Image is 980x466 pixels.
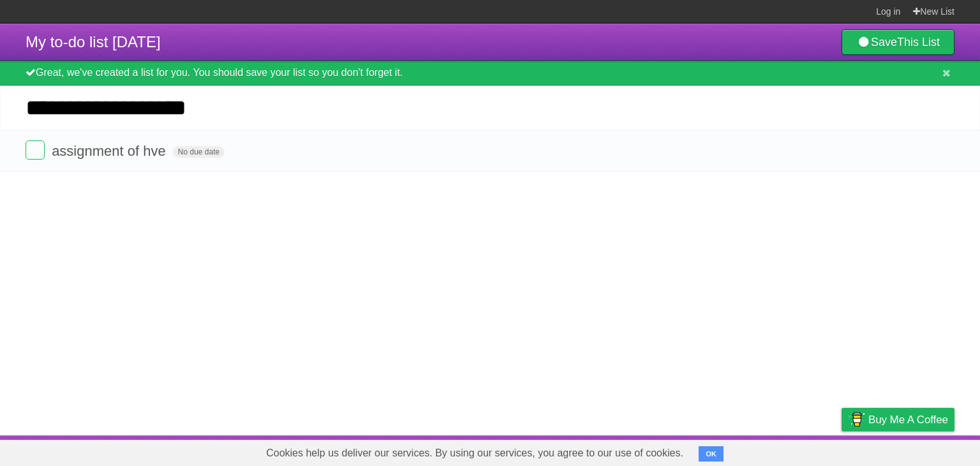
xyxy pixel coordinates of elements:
[842,408,954,432] a: Buy me a coffee
[848,409,865,430] img: Buy me a coffee
[699,446,724,462] button: OK
[173,146,225,158] span: No due date
[897,36,940,49] b: This List
[714,439,766,463] a: Developers
[52,143,169,159] span: assignment of hve
[842,29,954,55] a: SaveThis List
[874,439,954,463] a: Suggest a feature
[782,439,810,463] a: Terms
[672,439,699,463] a: About
[253,440,696,466] span: Cookies help us deliver our services. By using our services, you agree to our use of cookies.
[26,140,45,160] label: Done
[26,33,161,50] span: My to-do list [DATE]
[868,409,948,431] span: Buy me a coffee
[825,439,858,463] a: Privacy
